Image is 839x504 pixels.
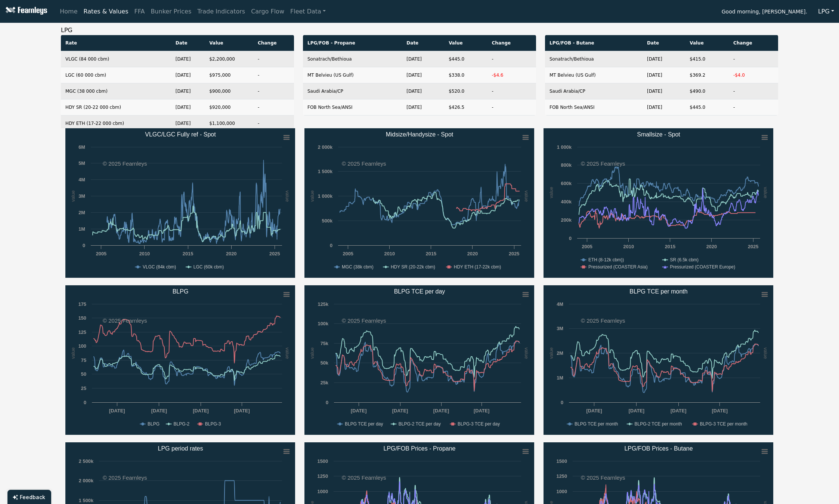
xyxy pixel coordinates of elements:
[561,181,572,186] text: 600k
[253,67,294,83] td: -
[670,257,699,262] text: SR (6.5k cbm)
[402,51,444,67] td: [DATE]
[557,350,563,356] text: 2M
[78,315,86,321] text: 150
[285,347,290,359] text: value
[253,51,294,67] td: -
[65,285,295,435] svg: BLPG
[84,400,86,405] text: 0
[557,301,563,307] text: 4M
[545,51,643,67] td: Sonatrach/Bethioua
[321,360,329,366] text: 50k
[402,99,444,116] td: [DATE]
[561,400,563,405] text: 0
[643,67,685,83] td: [DATE]
[194,264,224,270] text: LGC (60k cbm)
[148,421,160,427] text: BLPG
[304,128,534,278] svg: Midsize/Handysize - Spot
[81,357,86,363] text: 75
[557,489,567,494] text: 1000
[487,51,536,67] td: -
[444,83,487,99] td: $520.0
[637,131,680,138] text: Smallsize - Spot
[326,400,328,405] text: 0
[729,83,778,99] td: -
[248,4,287,19] a: Cargo Flow
[61,51,171,67] td: VLGC (84 000 cbm)
[78,160,85,166] text: 5M
[685,35,729,51] th: Value
[557,473,567,479] text: 1250
[303,99,402,116] td: FOB North Sea/ANSI
[253,35,294,51] th: Change
[171,99,205,116] td: [DATE]
[544,128,773,278] svg: Smallsize - Spot
[78,301,86,307] text: 175
[96,251,106,256] text: 2005
[763,347,768,359] text: value
[729,99,778,116] td: -
[342,474,386,481] text: © 2025 Fearnleys
[303,67,402,83] td: MT Belvieu (US Gulf)
[557,144,572,150] text: 1 000k
[78,226,85,232] text: 1M
[402,67,444,83] td: [DATE]
[643,99,685,116] td: [DATE]
[685,99,729,116] td: $445.0
[557,326,563,331] text: 3M
[545,99,643,116] td: FOB North Sea/ANSI
[748,244,758,249] text: 2025
[183,251,193,256] text: 2015
[151,408,167,414] text: [DATE]
[665,244,675,249] text: 2015
[78,193,85,199] text: 3M
[487,99,536,116] td: -
[78,177,85,182] text: 4M
[813,4,839,19] button: LPG
[545,83,643,99] td: Saudi Arabia/CP
[557,458,567,464] text: 1500
[205,99,253,116] td: $920,000
[330,243,332,248] text: 0
[61,83,171,99] td: MGC (38 000 cbm)
[205,51,253,67] td: $2,200,000
[303,83,402,99] td: Saudi Arabia/CP
[131,4,148,19] a: FFA
[343,251,353,256] text: 2005
[629,408,644,414] text: [DATE]
[194,4,248,19] a: Trade Indicators
[458,421,500,427] text: BLPG-3 TCE per day
[722,6,807,19] span: Good morning, [PERSON_NAME].
[171,116,205,132] td: [DATE]
[79,498,94,503] text: 1 500k
[581,474,625,481] text: © 2025 Fearnleys
[83,243,85,248] text: 0
[487,67,536,83] td: -$4.6
[384,251,395,256] text: 2010
[139,251,150,256] text: 2010
[467,251,478,256] text: 2020
[524,190,529,202] text: value
[318,169,333,174] text: 1 500k
[575,421,618,427] text: BLPG TCE per month
[454,264,501,270] text: HDY ETH (17-22k cbm)
[444,99,487,116] td: $426.5
[402,83,444,99] td: [DATE]
[253,116,294,132] td: -
[205,421,221,427] text: BLPG-3
[318,144,333,150] text: 2 000k
[253,99,294,116] td: -
[61,116,171,132] td: HDY ETH (17-22 000 cbm)
[545,67,643,83] td: MT Belvieu (US Gulf)
[685,67,729,83] td: $369.2
[79,458,94,464] text: 2 500k
[548,187,554,199] text: value
[171,83,205,99] td: [DATE]
[148,4,194,19] a: Bunker Prices
[57,4,80,19] a: Home
[226,251,236,256] text: 2020
[171,35,205,51] th: Date
[65,128,295,278] svg: VLGC/LGC Fully ref - Spot
[173,288,189,295] text: BLPG
[586,408,602,414] text: [DATE]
